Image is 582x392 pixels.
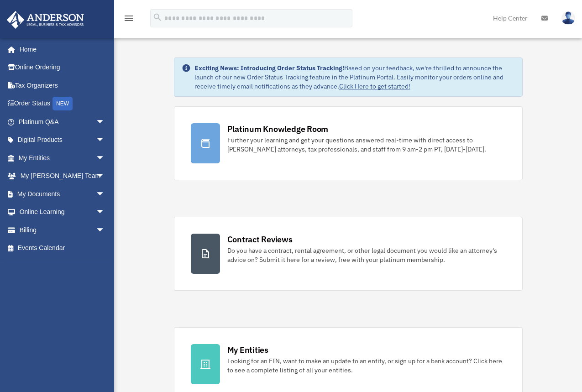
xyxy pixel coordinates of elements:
a: Tax Organizers [6,76,119,94]
a: Home [6,40,114,58]
a: Online Ordering [6,58,119,77]
strong: Exciting News: Introducing Order Status Tracking! [194,64,344,72]
span: arrow_drop_down [96,185,114,204]
span: arrow_drop_down [96,167,114,186]
a: Online Learningarrow_drop_down [6,203,119,221]
a: Click Here to get started! [339,82,410,90]
span: arrow_drop_down [96,221,114,240]
a: My Documentsarrow_drop_down [6,185,119,203]
div: My Entities [227,344,268,355]
div: Platinum Knowledge Room [227,123,329,135]
a: menu [123,16,134,24]
div: Looking for an EIN, want to make an update to an entity, or sign up for a bank account? Click her... [227,356,506,375]
a: Order StatusNEW [6,94,119,113]
i: search [152,12,163,22]
span: arrow_drop_down [96,131,114,150]
img: User Pic [561,11,575,25]
div: Further your learning and get your questions answered real-time with direct access to [PERSON_NAM... [227,136,506,154]
a: Events Calendar [6,239,119,257]
i: menu [123,13,134,24]
div: Do you have a contract, rental agreement, or other legal document you would like an attorney's ad... [227,246,506,264]
span: arrow_drop_down [96,149,114,167]
span: arrow_drop_down [96,113,114,131]
span: arrow_drop_down [96,203,114,222]
img: Anderson Advisors Platinum Portal [4,11,87,29]
a: Billingarrow_drop_down [6,221,119,239]
div: Contract Reviews [227,234,293,245]
a: Contract Reviews Do you have a contract, rental agreement, or other legal document you would like... [174,217,523,291]
a: Digital Productsarrow_drop_down [6,131,119,149]
a: Platinum Q&Aarrow_drop_down [6,113,119,131]
a: My [PERSON_NAME] Teamarrow_drop_down [6,167,119,185]
div: Based on your feedback, we're thrilled to announce the launch of our new Order Status Tracking fe... [194,63,515,91]
a: Platinum Knowledge Room Further your learning and get your questions answered real-time with dire... [174,106,523,180]
div: NEW [52,97,73,110]
a: My Entitiesarrow_drop_down [6,149,119,167]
